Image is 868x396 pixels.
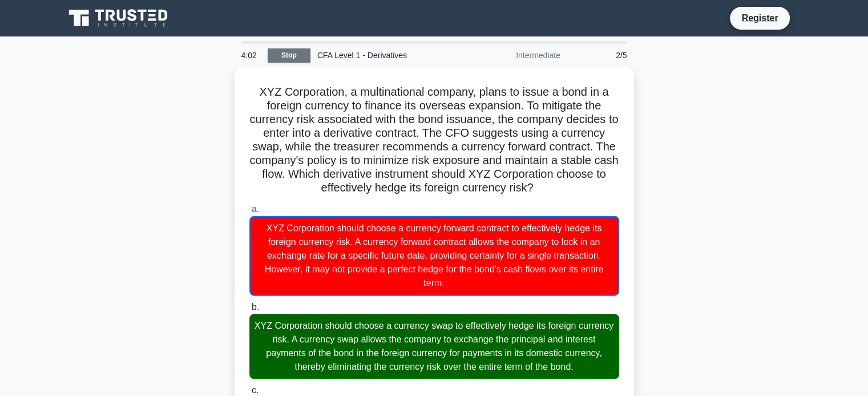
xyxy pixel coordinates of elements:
h5: XYZ Corporation, a multinational company, plans to issue a bond in a foreign currency to finance ... [248,85,620,195]
div: XYZ Corporation should choose a currency forward contract to effectively hedge its foreign curren... [249,216,619,296]
div: CFA Level 1 - Derivatives [310,44,467,67]
a: Stop [268,48,310,63]
div: 2/5 [567,44,634,67]
div: XYZ Corporation should choose a currency swap to effectively hedge its foreign currency risk. A c... [249,314,619,379]
span: a. [252,204,259,214]
span: b. [252,302,259,312]
div: 4:02 [235,44,268,67]
a: Register [734,11,785,25]
div: Intermediate [467,44,567,67]
span: c. [252,385,259,395]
